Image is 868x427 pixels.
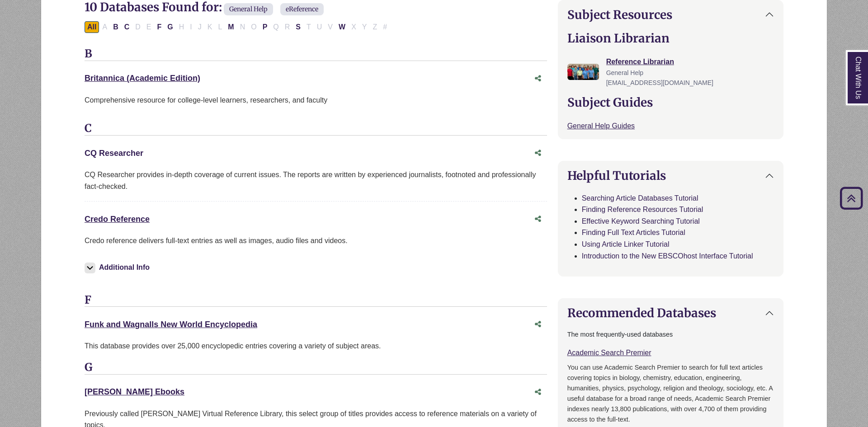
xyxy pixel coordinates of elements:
[85,294,547,307] h3: F
[567,95,774,109] h2: Subject Guides
[224,3,273,15] span: General Help
[567,349,651,357] a: Academic Search Premier
[260,21,270,33] button: Filter Results P
[529,211,547,228] button: Share this database
[85,47,547,61] h3: B
[85,149,143,158] a: CQ Researcher
[85,122,547,136] h3: C
[85,261,152,274] button: Additional Info
[85,361,547,375] h3: G
[582,194,698,202] a: Searching Article Databases Tutorial
[558,0,783,29] button: Subject Resources
[567,122,635,130] a: General Help Guides
[85,320,257,329] a: Funk and Wagnalls New World Encyclopedia
[606,79,713,86] span: [EMAIL_ADDRESS][DOMAIN_NAME]
[529,145,547,162] button: Share this database
[225,21,236,33] button: Filter Results M
[85,340,547,352] div: This database provides over 25,000 encyclopedic entries covering a variety of subject areas.
[582,240,670,248] a: Using Article Linker Tutorial
[582,206,703,213] a: Finding Reference Resources Tutorial
[85,387,184,396] a: [PERSON_NAME] Ebooks
[280,3,324,15] span: eReference
[582,252,753,260] a: Introduction to the New EBSCOhost Interface Tutorial
[558,161,783,190] button: Helpful Tutorials
[567,64,599,80] img: Reference Librarian
[558,299,783,327] button: Recommended Databases
[122,21,132,33] button: Filter Results C
[529,384,547,401] button: Share this database
[85,169,547,192] div: CQ Researcher provides in-depth coverage of current issues. The reports are written by experience...
[529,70,547,87] button: Share this database
[567,329,774,340] p: The most frequently-used databases
[85,94,547,106] p: Comprehensive resource for college-level learners, researchers, and faculty
[529,316,547,333] button: Share this database
[85,23,391,30] div: Alpha-list to filter by first letter of database name
[85,215,150,224] a: Credo Reference
[154,21,164,33] button: Filter Results F
[837,192,866,204] a: Back to Top
[165,21,175,33] button: Filter Results G
[582,217,700,225] a: Effective Keyword Searching Tutorial
[110,21,121,33] button: Filter Results B
[293,21,303,33] button: Filter Results S
[567,362,774,425] p: You can use Academic Search Premier to search for full text articles covering topics in biology, ...
[606,69,644,76] span: General Help
[85,235,547,247] p: Credo reference delivers full-text entries as well as images, audio files and videos.
[567,31,774,45] h2: Liaison Librarian
[85,21,99,33] button: All
[582,229,685,236] a: Finding Full Text Articles Tutorial
[606,58,674,66] a: Reference Librarian
[336,21,348,33] button: Filter Results W
[85,74,200,83] a: Britannica (Academic Edition)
